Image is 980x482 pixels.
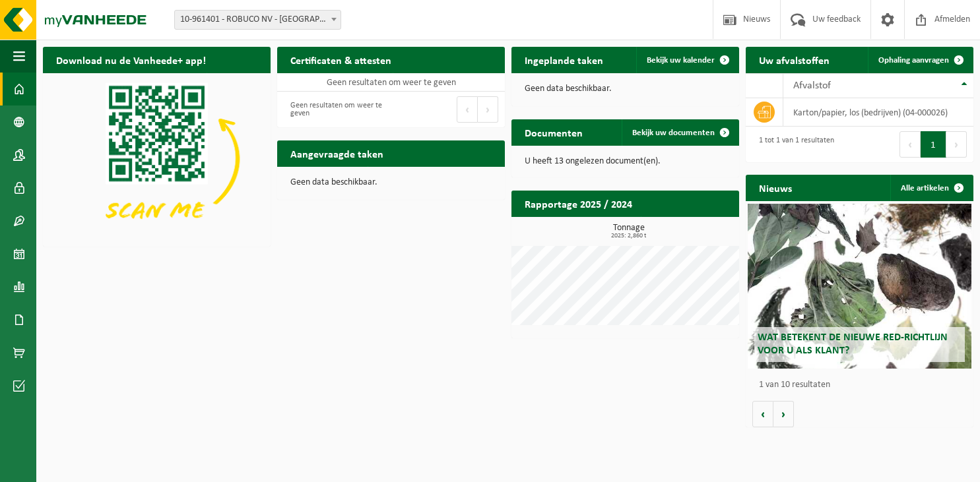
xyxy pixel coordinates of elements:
[752,130,834,159] div: 1 tot 1 van 1 resultaten
[758,332,948,355] span: Wat betekent de nieuwe RED-richtlijn voor u als klant?
[632,129,715,137] span: Bekijk uw documenten
[622,119,738,146] a: Bekijk uw documenten
[518,224,739,239] h3: Tonnage
[478,96,498,123] button: Next
[518,233,739,239] span: 2025: 2,860 t
[43,73,271,244] img: Download de VHEPlus App
[921,131,946,158] button: 1
[793,80,831,91] span: Afvalstof
[878,56,949,65] span: Ophaling aanvragen
[175,11,341,29] span: 10-961401 - ROBUCO NV - BUGGENHOUT
[868,47,972,73] a: Ophaling aanvragen
[636,47,738,73] a: Bekijk uw kalender
[746,47,843,73] h2: Uw afvalstoffen
[748,204,971,369] a: Wat betekent de nieuwe RED-richtlijn voor u als klant?
[890,175,972,201] a: Alle artikelen
[525,157,726,166] p: U heeft 13 ongelezen document(en).
[277,140,397,166] h2: Aangevraagde taken
[290,178,492,187] p: Geen data beschikbaar.
[511,119,596,145] h2: Documenten
[277,73,505,92] td: Geen resultaten om weer te geven
[647,56,715,65] span: Bekijk uw kalender
[746,175,805,200] h2: Nieuws
[511,47,616,73] h2: Ingeplande taken
[525,84,726,94] p: Geen data beschikbaar.
[783,98,974,127] td: karton/papier, los (bedrijven) (04-000026)
[277,47,405,73] h2: Certificaten & attesten
[773,401,794,427] button: Volgende
[43,47,219,73] h2: Download nu de Vanheede+ app!
[752,401,773,427] button: Vorige
[284,95,385,124] div: Geen resultaten om weer te geven
[899,131,921,158] button: Previous
[457,96,478,123] button: Previous
[641,216,738,243] a: Bekijk rapportage
[946,131,967,158] button: Next
[511,191,645,216] h2: Rapportage 2025 / 2024
[174,10,341,30] span: 10-961401 - ROBUCO NV - BUGGENHOUT
[759,380,967,390] p: 1 van 10 resultaten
